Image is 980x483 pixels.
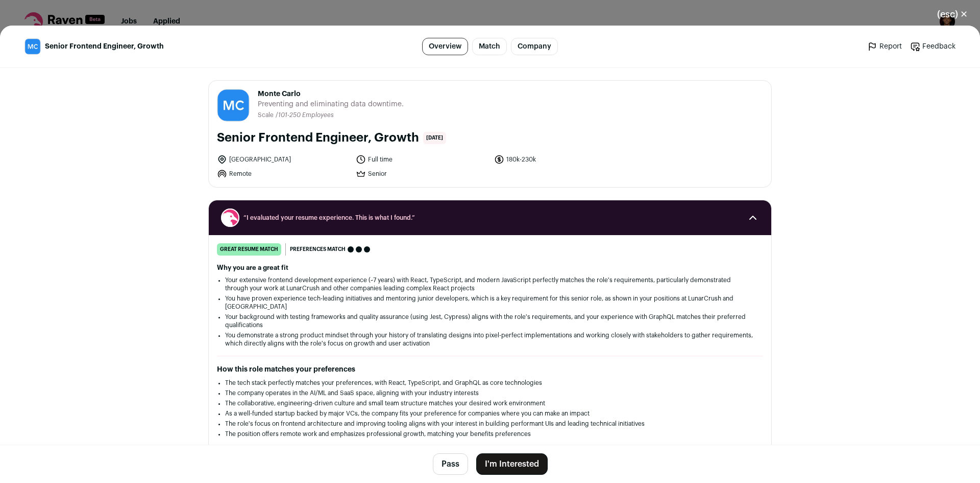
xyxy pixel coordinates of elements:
li: Your extensive frontend development experience (~7 years) with React, TypeScript, and modern Java... [225,276,755,292]
li: The position offers remote work and emphasizes professional growth, matching your benefits prefer... [225,430,755,438]
li: Scale [258,111,276,119]
span: “I evaluated your resume experience. This is what I found.” [243,214,737,222]
a: Match [472,38,507,55]
li: Senior [356,169,488,179]
li: You demonstrate a strong product mindset through your history of translating designs into pixel-p... [225,331,755,348]
li: The collaborative, engineering-driven culture and small team structure matches your desired work ... [225,399,755,407]
img: 87e91f41d43175fd5eba2f96b2b8930b8e4e680ce2f47fd4b1521e1f08561bd5.jpg [217,89,249,121]
a: Overview [422,38,468,55]
h1: Senior Frontend Engineer, Growth [217,130,419,146]
span: Preventing and eliminating data downtime. [258,99,404,109]
img: 87e91f41d43175fd5eba2f96b2b8930b8e4e680ce2f47fd4b1521e1f08561bd5.jpg [25,39,40,54]
li: Your background with testing frameworks and quality assurance (using Jest, Cypress) aligns with t... [225,313,755,329]
a: Feedback [910,41,955,52]
button: Close modal [925,3,980,26]
li: The company operates in the AI/ML and SaaS space, aligning with your industry interests [225,389,755,397]
a: Report [867,41,902,52]
li: The tech stack perfectly matches your preferences, with React, TypeScript, and GraphQL as core te... [225,379,755,387]
li: / [276,111,334,119]
li: 180k-230k [494,154,627,165]
span: 101-250 Employees [278,112,334,118]
span: [DATE] [423,132,446,144]
li: Remote [217,169,350,179]
a: Company [511,38,558,55]
button: Pass [433,453,468,475]
li: The role's focus on frontend architecture and improving tooling aligns with your interest in buil... [225,420,755,428]
h2: Why you are a great fit [217,264,763,272]
li: You have proven experience tech-leading initiatives and mentoring junior developers, which is a k... [225,294,755,311]
button: I'm Interested [476,453,548,475]
li: As a well-funded startup backed by major VCs, the company fits your preference for companies wher... [225,409,755,418]
span: Monte Carlo [258,89,404,99]
span: Preferences match [290,244,346,255]
li: Full time [356,154,488,165]
li: [GEOGRAPHIC_DATA] [217,154,350,165]
h2: How this role matches your preferences [217,364,763,375]
div: great resume match [217,243,281,256]
span: Senior Frontend Engineer, Growth [45,41,164,52]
